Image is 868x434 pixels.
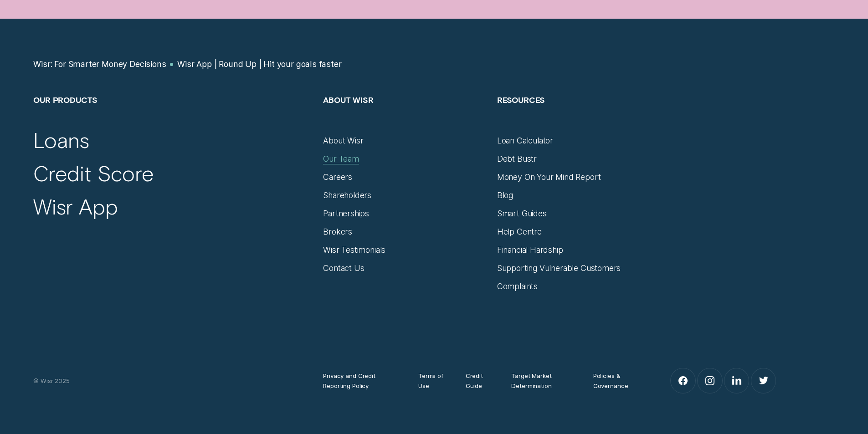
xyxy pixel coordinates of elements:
[323,154,359,164] a: Our Team
[323,172,352,182] a: Careers
[33,127,89,153] a: Loans
[323,209,369,219] a: Partnerships
[323,263,364,273] a: Contact Us
[497,154,537,164] a: Debt Bustr
[418,371,447,391] a: Terms of Use
[466,371,493,391] a: Credit Guide
[33,160,154,187] a: Credit Score
[751,368,776,393] a: Twitter
[671,368,695,393] a: Facebook
[497,209,547,219] a: Smart Guides
[323,95,487,136] h2: About Wisr
[33,59,166,69] a: Wisr: For Smarter Money Decisions
[323,190,371,200] a: Shareholders
[323,245,385,255] a: Wisr Testimonials
[33,95,313,136] h2: Our Products
[323,227,352,237] a: Brokers
[33,194,118,220] a: Wisr App
[177,59,341,69] a: Wisr App | Round Up | Hit your goals faster
[698,368,722,393] a: Instagram
[497,172,601,182] a: Money On Your Mind Report
[497,136,553,146] a: Loan Calculator
[497,227,542,237] a: Help Centre
[511,371,575,391] a: Target Market Determination
[323,371,400,391] a: Privacy and Credit Reporting Policy
[28,376,318,386] div: © Wisr 2025
[497,95,661,136] h2: Resources
[724,368,749,393] a: LinkedIn
[497,281,538,291] a: Complaints
[497,263,621,273] a: Supporting Vulnerable Customers
[323,136,363,146] a: About Wisr
[593,371,642,391] a: Policies & Governance
[497,245,563,255] a: Financial Hardship
[497,190,513,200] a: Blog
